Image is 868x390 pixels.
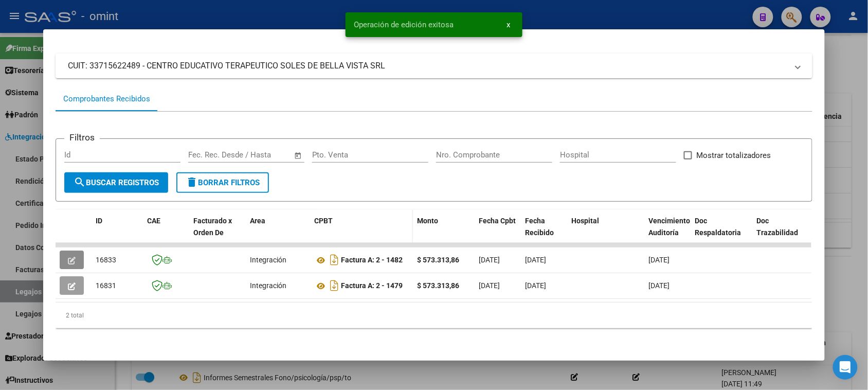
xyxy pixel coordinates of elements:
datatable-header-cell: Doc Trazabilidad [752,210,814,255]
span: [DATE] [525,281,546,290]
span: Doc Respaldatoria [695,217,741,237]
span: [DATE] [525,256,546,264]
button: Open calendar [292,150,304,162]
span: CPBT [314,217,333,225]
mat-icon: search [74,176,86,188]
span: 16833 [96,256,116,264]
span: Hospital [571,217,599,225]
span: Integración [250,256,286,264]
datatable-header-cell: Area [246,210,310,255]
datatable-header-cell: CAE [143,210,189,255]
div: Comprobantes Recibidos [63,93,150,105]
span: Operación de edición exitosa [354,20,454,30]
strong: $ 573.313,86 [417,256,459,264]
strong: $ 573.313,86 [417,281,459,290]
datatable-header-cell: Hospital [567,210,644,255]
span: [DATE] [648,281,670,290]
i: Descargar documento [328,277,341,294]
span: Borrar Filtros [186,178,260,187]
input: Start date [188,150,222,159]
datatable-header-cell: ID [92,210,143,255]
strong: Factura A: 2 - 1482 [341,256,403,264]
span: Fecha Recibido [525,217,554,237]
datatable-header-cell: Fecha Cpbt [475,210,521,255]
span: Area [250,217,265,225]
mat-icon: delete [186,176,198,188]
mat-expansion-panel-header: CUIT: 33715622489 - CENTRO EDUCATIVO TERAPEUTICO SOLES DE BELLA VISTA SRL [56,54,812,78]
span: Facturado x Orden De [193,217,232,237]
div: Open Intercom Messenger [833,355,858,380]
datatable-header-cell: CPBT [310,210,413,255]
span: [DATE] [479,256,500,264]
i: Descargar documento [328,252,341,268]
span: [DATE] [648,256,670,264]
div: 2 total [56,303,812,328]
button: Buscar Registros [64,172,168,193]
mat-panel-title: CUIT: 33715622489 - CENTRO EDUCATIVO TERAPEUTICO SOLES DE BELLA VISTA SRL [68,60,787,72]
h3: Filtros [64,131,100,144]
span: Integración [250,281,286,290]
span: Fecha Cpbt [479,217,516,225]
span: Monto [417,217,438,225]
datatable-header-cell: Vencimiento Auditoría [644,210,691,255]
span: Doc Trazabilidad [756,217,798,237]
datatable-header-cell: Fecha Recibido [521,210,567,255]
span: CAE [147,217,160,225]
input: End date [231,150,281,159]
span: x [507,20,510,29]
span: Buscar Registros [74,178,159,187]
strong: Factura A: 2 - 1479 [341,282,403,290]
button: Borrar Filtros [176,172,269,193]
datatable-header-cell: Monto [413,210,475,255]
span: Mostrar totalizadores [696,149,771,162]
span: [DATE] [479,281,500,290]
span: ID [96,217,102,225]
span: 16831 [96,281,116,290]
datatable-header-cell: Facturado x Orden De [189,210,246,255]
button: x [498,15,518,34]
datatable-header-cell: Doc Respaldatoria [691,210,752,255]
span: Vencimiento Auditoría [648,217,690,237]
